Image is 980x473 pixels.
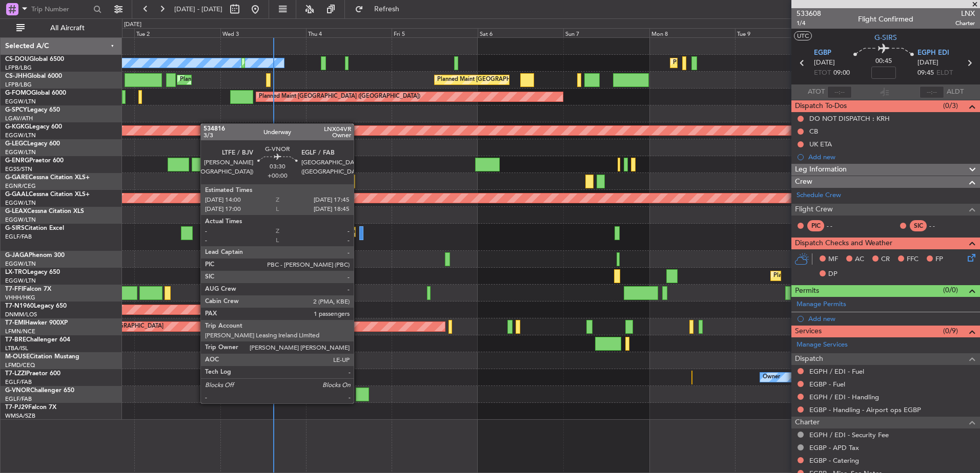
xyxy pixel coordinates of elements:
div: Sun 7 [563,28,649,37]
a: EGGW/LTN [5,199,36,207]
div: Add new [808,153,975,161]
a: LGAV/ATH [5,115,33,122]
span: T7-N1960 [5,303,34,309]
span: Charter [795,417,820,428]
a: T7-LZZIPraetor 600 [5,371,60,377]
a: LX-TROLegacy 650 [5,269,60,275]
span: G-VNOR [5,388,30,394]
span: Refresh [365,6,409,13]
span: G-GARE [5,175,29,181]
span: (0/0) [943,285,958,295]
a: EGBP - APD Tax [809,443,859,452]
span: T7-FFI [5,286,23,292]
div: Planned Maint [GEOGRAPHIC_DATA] ([GEOGRAPHIC_DATA]) [180,72,341,88]
span: Crew [795,176,812,188]
span: Dispatch To-Dos [795,100,847,112]
div: Owner [763,370,780,385]
a: CS-DOUGlobal 6500 [5,56,64,62]
span: [DATE] [917,58,938,68]
span: G-LEAX [5,208,27,214]
div: - - [827,221,850,230]
span: ELDT [936,68,953,78]
span: ALDT [947,87,964,97]
div: Flight Confirmed [858,14,913,25]
div: Planned Maint Dusseldorf [773,268,841,284]
span: M-OUSE [5,354,30,360]
span: Leg Information [795,164,847,176]
a: EGGW/LTN [5,277,36,285]
span: G-LEGC [5,141,27,147]
span: CS-JHH [5,73,27,79]
span: All Aircraft [27,25,108,32]
div: Sat 6 [478,28,563,37]
a: G-KGKGLegacy 600 [5,124,62,130]
div: PIC [807,220,824,231]
div: SIC [910,220,927,231]
span: G-JAGA [5,252,29,259]
button: UTC [794,31,812,40]
a: Schedule Crew [797,190,841,201]
a: EGLF/FAB [5,233,32,241]
a: EGBP - Fuel [809,380,845,389]
a: Manage Services [797,340,848,350]
div: Planned Maint [GEOGRAPHIC_DATA] ([GEOGRAPHIC_DATA]) [437,72,599,88]
div: Tue 2 [134,28,220,37]
span: CR [881,254,890,265]
button: All Aircraft [11,20,111,36]
span: G-SPCY [5,107,27,113]
div: Tue 9 [735,28,821,37]
div: Owner [223,207,240,223]
a: EGGW/LTN [5,216,36,224]
a: G-JAGAPhenom 300 [5,252,65,259]
a: EGBP - Handling - Airport ops EGBP [809,405,921,414]
a: M-OUSECitation Mustang [5,354,79,360]
span: 09:45 [917,68,934,78]
span: MF [828,254,838,265]
a: T7-PJ29Falcon 7X [5,404,56,411]
span: ETOT [814,68,831,78]
span: T7-LZZI [5,371,26,377]
div: Add new [808,314,975,323]
span: Flight Crew [795,204,833,216]
span: CS-DOU [5,56,29,62]
span: 1/4 [797,19,821,28]
a: G-GAALCessna Citation XLS+ [5,191,90,198]
div: CB [809,127,818,136]
a: EGNR/CEG [5,182,36,190]
span: 09:00 [833,68,850,78]
a: G-ENRGPraetor 600 [5,158,64,164]
a: G-VNORChallenger 650 [5,388,74,394]
div: Mon 8 [649,28,735,37]
a: EGGW/LTN [5,260,36,268]
div: Planned Maint [GEOGRAPHIC_DATA] ([GEOGRAPHIC_DATA]) [341,224,502,240]
span: G-ENRG [5,158,29,164]
span: FP [935,254,943,265]
a: EGGW/LTN [5,148,36,156]
div: Planned Maint [GEOGRAPHIC_DATA] ([GEOGRAPHIC_DATA]) [259,89,420,104]
span: T7-PJ29 [5,404,28,411]
div: - - [929,221,952,230]
a: EGGW/LTN [5,98,36,105]
a: EGPH / EDI - Fuel [809,367,864,376]
div: [DATE] [124,20,141,29]
a: WMSA/SZB [5,412,35,420]
a: G-FOMOGlobal 6000 [5,90,66,96]
span: [DATE] [814,58,835,68]
span: (0/9) [943,326,958,336]
a: T7-N1960Legacy 650 [5,303,67,309]
span: LX-TRO [5,269,27,275]
a: EGPH / EDI - Security Fee [809,431,889,439]
a: G-GARECessna Citation XLS+ [5,175,90,181]
a: G-LEGCLegacy 600 [5,141,60,147]
div: UK ETA [809,140,832,148]
input: Trip Number [31,2,90,17]
div: Wed 3 [220,28,306,37]
button: Refresh [350,1,412,17]
a: G-SPCYLegacy 650 [5,107,60,113]
span: G-FOMO [5,90,31,96]
span: T7-EMI [5,320,25,326]
span: G-SIRS [5,225,25,231]
a: T7-FFIFalcon 7X [5,286,51,292]
span: ATOT [808,87,825,97]
a: Manage Permits [797,299,846,310]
